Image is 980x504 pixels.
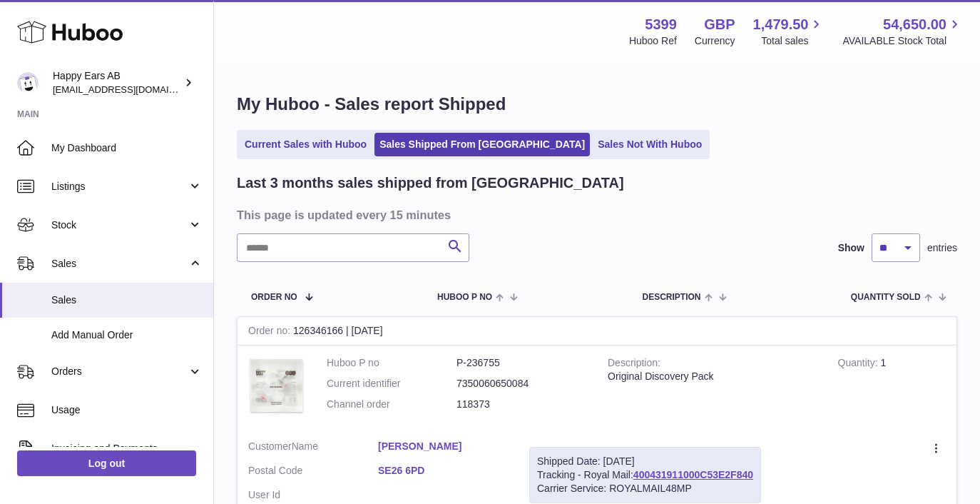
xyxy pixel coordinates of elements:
[456,398,586,411] dd: 118373
[851,293,921,302] span: Quantity Sold
[883,15,946,34] span: 54,650.00
[642,293,700,302] span: Description
[842,34,963,48] span: AVAILABLE Stock Total
[645,15,677,34] strong: 5399
[529,447,761,503] div: Tracking - Royal Mail:
[51,218,188,232] span: Stock
[753,15,809,34] span: 1,479.50
[753,15,825,48] a: 1,479.50 Total sales
[237,173,624,193] h2: Last 3 months sales shipped from [GEOGRAPHIC_DATA]
[238,317,956,346] div: 126346166 | [DATE]
[838,241,864,255] label: Show
[838,357,881,372] strong: Quantity
[629,34,677,48] div: Huboo Ref
[695,34,735,48] div: Currency
[51,141,203,155] span: My Dashboard
[437,293,492,302] span: Huboo P no
[327,398,456,411] dt: Channel order
[378,464,508,478] a: SE26 6PD
[608,370,817,383] div: Original Discovery Pack
[251,293,297,302] span: Order No
[608,357,660,372] strong: Description
[240,133,372,156] a: Current Sales with Huboo
[327,377,456,390] dt: Current identifier
[17,450,196,476] a: Log out
[327,356,456,370] dt: Huboo P no
[237,207,954,223] h3: This page is updated every 15 minutes
[248,325,293,340] strong: Order no
[53,69,181,96] div: Happy Ears AB
[51,257,188,271] span: Sales
[827,346,956,429] td: 1
[378,440,508,453] a: [PERSON_NAME]
[927,241,957,255] span: entries
[248,488,378,502] dt: User Id
[248,464,378,481] dt: Postal Code
[537,455,753,468] div: Shipped Date: [DATE]
[456,377,586,390] dd: 7350060650084
[53,84,210,95] span: [EMAIL_ADDRESS][DOMAIN_NAME]
[237,93,957,116] h1: My Huboo - Sales report Shipped
[456,356,586,370] dd: P-236755
[842,15,963,48] a: 54,650.00 AVAILABLE Stock Total
[51,365,188,378] span: Orders
[51,180,188,193] span: Listings
[633,469,753,480] a: 400431911000C53E2F840
[374,133,590,156] a: Sales Shipped From [GEOGRAPHIC_DATA]
[51,293,203,307] span: Sales
[248,356,305,415] img: 53991712582217.png
[248,440,378,457] dt: Name
[17,72,39,94] img: 3pl@happyearsearplugs.com
[248,440,292,452] span: Customer
[593,133,707,156] a: Sales Not With Huboo
[51,403,203,417] span: Usage
[761,34,825,48] span: Total sales
[704,15,735,34] strong: GBP
[51,328,203,342] span: Add Manual Order
[537,482,753,495] div: Carrier Service: ROYALMAIL48MP
[51,442,188,455] span: Invoicing and Payments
